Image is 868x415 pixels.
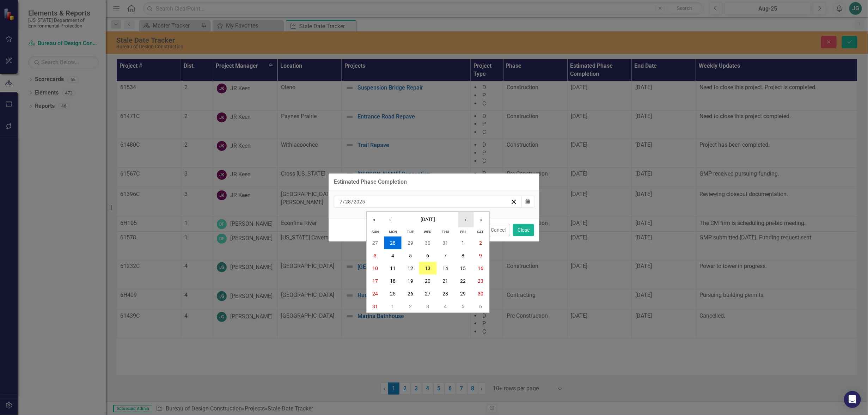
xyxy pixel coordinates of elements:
abbr: August 6, 2025 [427,253,429,258]
abbr: August 22, 2025 [460,278,466,284]
button: August 27, 2025 [419,287,437,300]
button: August 25, 2025 [384,287,402,300]
abbr: August 2, 2025 [479,240,482,246]
button: » [474,212,489,227]
input: yyyy [353,198,365,205]
button: August 10, 2025 [367,262,384,275]
abbr: August 3, 2025 [374,253,377,258]
abbr: July 28, 2025 [390,240,396,246]
abbr: July 30, 2025 [425,240,431,246]
abbr: August 27, 2025 [425,291,431,297]
button: August 16, 2025 [472,262,489,275]
button: August 28, 2025 [437,287,454,300]
abbr: August 24, 2025 [373,291,378,297]
abbr: August 7, 2025 [444,253,447,258]
abbr: Wednesday [424,230,432,234]
abbr: August 26, 2025 [408,291,413,297]
span: / [343,199,345,205]
abbr: Monday [389,230,397,234]
abbr: August 28, 2025 [442,291,448,297]
button: [DATE] [398,212,458,227]
abbr: August 8, 2025 [461,253,464,258]
abbr: September 2, 2025 [409,304,412,309]
button: August 19, 2025 [402,275,419,287]
button: August 18, 2025 [384,275,402,287]
button: August 4, 2025 [384,249,402,262]
button: September 5, 2025 [454,300,472,313]
button: August 11, 2025 [384,262,402,275]
span: / [351,199,353,205]
abbr: September 4, 2025 [444,304,447,309]
button: August 5, 2025 [402,249,419,262]
abbr: August 5, 2025 [409,253,412,258]
button: August 9, 2025 [472,249,489,262]
abbr: August 9, 2025 [479,253,482,258]
input: dd [345,198,351,205]
abbr: August 14, 2025 [442,266,448,271]
abbr: September 1, 2025 [391,304,394,309]
abbr: August 31, 2025 [373,304,378,309]
button: August 3, 2025 [367,249,384,262]
abbr: July 27, 2025 [373,240,378,246]
button: « [367,212,382,227]
button: August 6, 2025 [419,249,437,262]
button: September 1, 2025 [384,300,402,313]
button: August 15, 2025 [454,262,472,275]
button: › [458,212,474,227]
button: July 27, 2025 [367,237,384,249]
button: July 31, 2025 [437,237,454,249]
abbr: September 6, 2025 [479,304,482,309]
abbr: August 18, 2025 [390,278,396,284]
abbr: Thursday [442,230,449,234]
button: July 30, 2025 [419,237,437,249]
abbr: September 5, 2025 [461,304,464,309]
button: Close [513,224,534,236]
abbr: August 16, 2025 [478,266,483,271]
button: August 31, 2025 [367,300,384,313]
button: ‹ [382,212,398,227]
button: August 2, 2025 [472,237,489,249]
abbr: Saturday [477,230,484,234]
button: August 23, 2025 [472,275,489,287]
button: August 14, 2025 [437,262,454,275]
div: Estimated Phase Completion [334,179,407,185]
span: [DATE] [421,216,435,222]
button: August 7, 2025 [437,249,454,262]
abbr: August 11, 2025 [390,266,396,271]
button: August 21, 2025 [437,275,454,287]
button: August 30, 2025 [472,287,489,300]
abbr: August 4, 2025 [391,253,394,258]
button: August 13, 2025 [419,262,437,275]
abbr: August 25, 2025 [390,291,396,297]
abbr: August 29, 2025 [460,291,466,297]
button: August 29, 2025 [454,287,472,300]
button: August 26, 2025 [402,287,419,300]
button: September 6, 2025 [472,300,489,313]
button: August 12, 2025 [402,262,419,275]
abbr: Sunday [372,230,379,234]
button: August 1, 2025 [454,237,472,249]
abbr: September 3, 2025 [427,304,429,309]
abbr: Tuesday [407,230,414,234]
button: September 3, 2025 [419,300,437,313]
abbr: August 17, 2025 [373,278,378,284]
abbr: August 10, 2025 [373,266,378,271]
button: July 29, 2025 [402,237,419,249]
abbr: August 13, 2025 [425,266,431,271]
abbr: August 23, 2025 [478,278,483,284]
abbr: August 15, 2025 [460,266,466,271]
abbr: July 29, 2025 [408,240,413,246]
button: August 20, 2025 [419,275,437,287]
input: mm [339,198,343,205]
div: Open Intercom Messenger [844,391,861,408]
button: Cancel [486,224,510,236]
button: July 28, 2025 [384,237,402,249]
abbr: August 21, 2025 [442,278,448,284]
abbr: Friday [460,230,466,234]
button: August 17, 2025 [367,275,384,287]
abbr: July 31, 2025 [442,240,448,246]
abbr: August 19, 2025 [408,278,413,284]
abbr: August 12, 2025 [408,266,413,271]
abbr: August 1, 2025 [461,240,464,246]
abbr: August 30, 2025 [478,291,483,297]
